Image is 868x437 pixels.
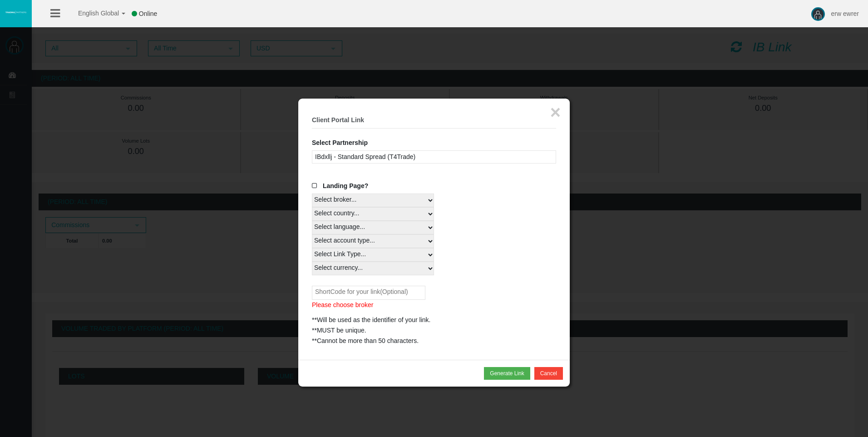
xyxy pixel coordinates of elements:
span: erw ewrer [831,10,859,17]
b: Client Portal Link [312,116,364,124]
button: × [550,103,561,121]
label: Select Partnership [312,138,368,148]
img: user-image [811,7,825,21]
p: Please choose broker [312,300,556,310]
div: **MUST be unique. [312,325,556,336]
span: English Global [66,10,119,17]
div: **Cannot be more than 50 characters. [312,336,556,346]
span: Landing Page? [323,182,368,189]
button: Generate Link [484,367,530,380]
div: **Will be used as the identifier of your link. [312,315,556,325]
span: Online [139,10,157,17]
div: IBdxllj - Standard Spread (T4Trade) [312,150,556,164]
input: ShortCode for your link(Optional) [312,286,425,300]
img: logo.svg [5,10,27,14]
button: Cancel [534,367,563,380]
